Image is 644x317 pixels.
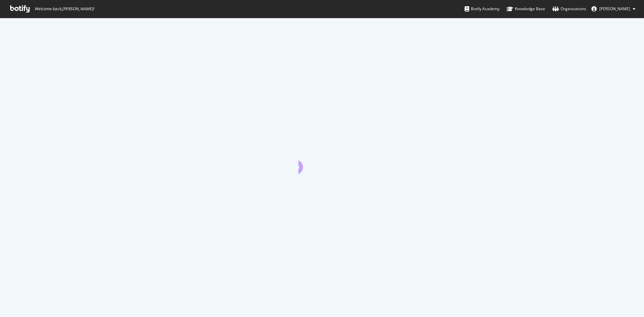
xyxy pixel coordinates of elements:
[34,6,94,12] span: Welcome back, [PERSON_NAME] !
[599,6,630,12] span: Jason Mandragona
[552,6,586,12] div: Organizations
[298,150,346,174] div: animation
[507,6,545,12] div: Knowledge Base
[465,6,499,12] div: Botify Academy
[586,4,641,14] button: [PERSON_NAME]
